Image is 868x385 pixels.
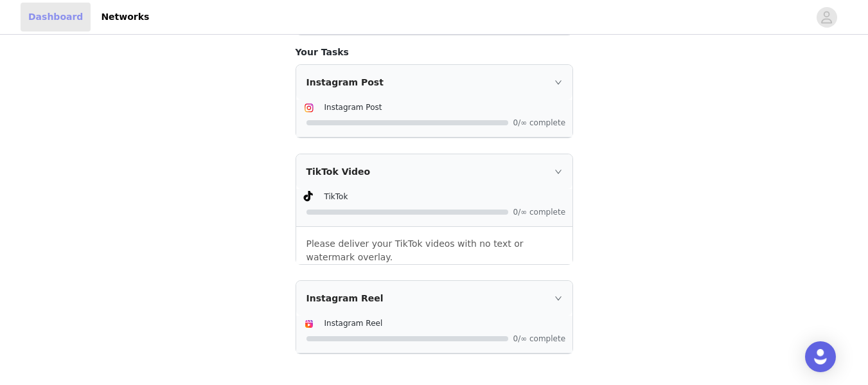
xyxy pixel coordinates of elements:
span: 0/∞ complete [513,208,565,216]
span: Instagram Reel [324,319,383,328]
a: Networks [93,3,157,31]
img: Instagram Reels Icon [304,319,314,329]
i: icon: right [554,168,562,175]
div: icon: rightInstagram Reel [296,281,572,316]
span: TikTok [324,192,348,201]
span: 0/∞ complete [513,119,565,127]
div: icon: rightInstagram Post [296,65,572,100]
i: icon: right [554,294,562,302]
a: Dashboard [21,3,91,31]
h4: Your Tasks [296,46,573,59]
img: Instagram Icon [304,103,314,113]
div: icon: rightTikTok Video [296,154,572,189]
span: Instagram Post [324,103,382,112]
p: Please deliver your TikTok videos with no text or watermark overlay. [306,237,562,264]
div: Open Intercom Messenger [805,341,836,372]
span: 0/∞ complete [513,335,565,343]
i: icon: right [554,78,562,86]
div: avatar [820,7,833,28]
